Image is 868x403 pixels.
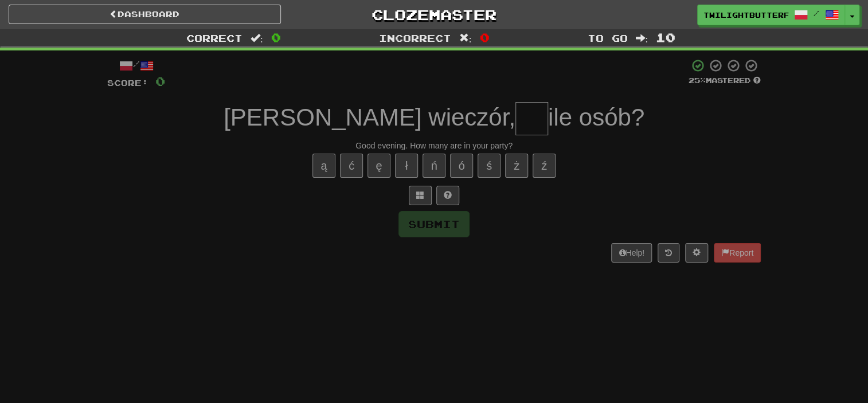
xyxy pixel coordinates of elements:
div: Mastered [689,76,761,86]
a: Clozemaster [298,5,570,25]
span: [PERSON_NAME] wieczór, [224,104,515,131]
div: / [107,58,165,73]
span: 25 % [689,76,706,85]
span: Score: [107,78,148,88]
a: TwilightButterfly1 / [697,5,845,25]
span: Correct [186,32,243,44]
div: Good evening. How many are in your party? [107,140,761,151]
button: ź [533,154,556,178]
button: ę [367,154,390,178]
span: / [814,9,819,17]
span: : [459,33,472,43]
span: Incorrect [379,32,451,44]
span: ile osób? [548,104,644,131]
button: Help! [611,243,652,263]
span: 0 [155,74,165,88]
button: Round history (alt+y) [658,243,679,263]
button: Switch sentence to multiple choice alt+p [409,186,432,205]
button: ł [395,154,418,178]
button: ż [505,154,528,178]
span: 0 [479,30,489,44]
button: Single letter hint - you only get 1 per sentence and score half the points! alt+h [436,186,459,205]
button: ą [312,154,335,178]
span: : [251,33,263,43]
a: Dashboard [9,5,281,24]
span: To go [587,32,627,44]
span: TwilightButterfly1 [703,10,788,20]
button: ó [450,154,473,178]
button: ń [423,154,445,178]
button: Report [714,243,761,263]
button: ć [340,154,363,178]
span: : [635,33,648,43]
span: 0 [271,30,281,44]
span: 10 [656,30,675,44]
button: ś [478,154,501,178]
button: Submit [398,211,470,237]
